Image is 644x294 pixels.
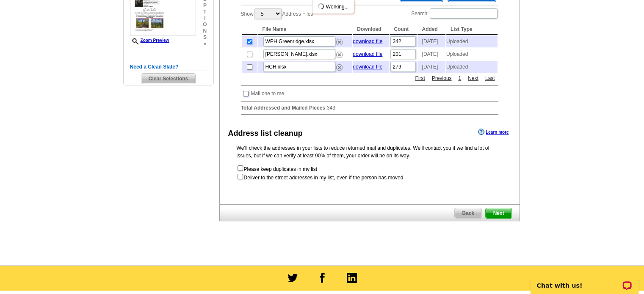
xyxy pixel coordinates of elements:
[336,63,343,69] a: Remove this list
[446,48,498,60] td: Uploaded
[411,8,498,19] label: Search:
[454,208,482,219] a: Back
[413,74,427,82] a: First
[203,41,207,47] span: »
[336,64,343,71] img: delete.png
[203,22,207,28] span: o
[456,74,463,82] a: 1
[417,48,445,60] td: [DATE]
[130,38,169,43] a: Zoom Preview
[353,38,382,44] a: download file
[455,208,481,218] span: Back
[237,144,503,159] p: We’ll check the addresses in your lists to reduce returned mail and duplicates. We’ll contact you...
[141,74,195,84] span: Clear Selections
[417,36,445,47] td: [DATE]
[483,74,497,82] a: Last
[241,105,325,111] strong: Total Addressed and Mailed Pieces
[336,39,343,45] img: delete.png
[203,3,207,9] span: p
[258,24,352,35] th: File Name
[353,51,382,57] a: download file
[430,8,498,19] input: Search:
[203,15,207,22] span: i
[446,36,498,47] td: Uploaded
[130,63,207,71] h5: Need a Clean Slate?
[417,24,445,35] th: Added
[228,128,303,139] div: Address list cleanup
[446,24,498,35] th: List Type
[203,9,207,15] span: t
[478,129,509,135] a: Learn more
[417,61,445,73] td: [DATE]
[466,74,481,82] a: Next
[241,8,313,20] label: Show Address Files
[353,24,389,35] th: Download
[446,61,498,73] td: Uploaded
[525,267,644,294] iframe: LiveChat chat widget
[430,74,454,82] a: Previous
[327,105,335,111] span: 343
[251,89,285,98] td: Mail one to me
[353,64,382,70] a: download file
[336,37,343,43] a: Remove this list
[203,28,207,34] span: n
[237,165,503,181] form: Please keep duplicates in my list Deliver to the street addresses in my list, even if the person ...
[336,52,343,58] img: delete.png
[486,208,511,218] span: Next
[336,50,343,56] a: Remove this list
[390,24,417,35] th: Count
[254,8,282,19] select: ShowAddress Files
[203,34,207,41] span: s
[318,3,324,10] img: loading...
